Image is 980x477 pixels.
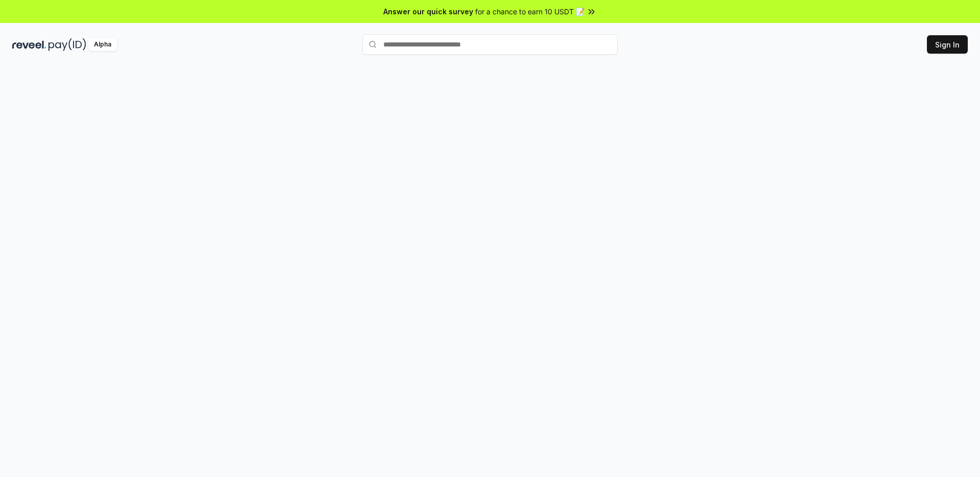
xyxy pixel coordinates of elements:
[475,6,584,17] span: for a chance to earn 10 USDT 📝
[88,38,117,51] div: Alpha
[48,38,86,51] img: pay_id
[12,38,46,51] img: reveel_dark
[927,35,968,54] button: Sign In
[383,6,473,17] span: Answer our quick survey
